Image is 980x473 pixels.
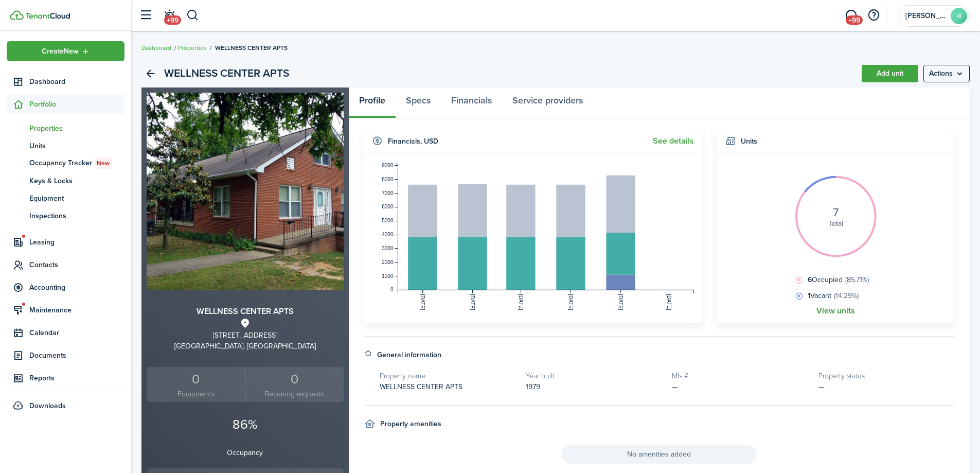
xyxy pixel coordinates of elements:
[29,76,124,87] span: Dashboard
[382,273,394,279] tspan: 1000
[29,237,124,248] span: Leasing
[526,381,540,392] span: 1979
[147,93,344,290] img: Property avatar
[568,294,574,311] tspan: [DATE]
[29,99,124,110] span: Portfolio
[470,294,475,311] tspan: [DATE]
[29,211,124,221] span: Inspections
[441,87,502,118] a: Financials
[29,176,124,186] span: Keys & Locks
[808,274,812,285] b: 6
[29,259,124,270] span: Contacts
[164,15,181,25] span: +99
[29,350,124,361] span: Documents
[7,154,124,172] a: Occupancy TrackerNew
[25,13,70,19] img: TenantCloud
[388,136,438,147] h4: Financials , USD
[845,274,869,285] span: (85.71%)
[147,330,344,341] div: [STREET_ADDRESS]
[841,3,861,29] a: Messaging
[7,207,124,224] a: Inspections
[7,368,124,388] a: Reports
[390,287,393,293] tspan: 0
[147,447,344,458] p: Occupancy
[29,305,124,316] span: Maintenance
[7,72,124,92] a: Dashboard
[382,218,394,223] tspan: 5000
[526,371,662,381] h5: Year built
[147,305,344,318] h3: WELLNESS CENTER APTS
[618,294,623,311] tspan: [DATE]
[136,6,155,25] button: Open sidebar
[846,15,863,25] span: +99
[502,87,593,118] a: Service providers
[29,327,124,338] span: Calendar
[923,65,970,82] menu-btn: Actions
[518,294,524,311] tspan: [DATE]
[7,137,124,154] a: Units
[7,119,124,137] a: Properties
[141,43,171,52] a: Dashboard
[248,389,341,399] small: Recurring requests
[419,294,425,311] tspan: [DATE]
[7,172,124,189] a: Keys & Locks
[382,232,394,237] tspan: 4000
[147,415,344,434] p: 86%
[905,12,947,20] span: RANDALL INVESTMENT PROPERTIES
[951,8,967,24] avatar-text: RI
[149,389,242,399] small: Equipments
[741,136,757,147] h4: Units
[816,306,855,316] a: View units
[141,65,159,82] a: Back
[805,290,859,301] span: Vacant
[7,41,124,61] button: Open menu
[159,3,179,29] a: Notifications
[29,141,124,151] span: Units
[164,65,289,82] h2: WELLNESS CENTER APTS
[561,445,757,464] span: No amenities added
[147,367,245,402] a: 0Equipments
[380,381,462,392] span: WELLNESS CENTER APTS
[10,10,24,20] img: TenantCloud
[382,163,394,168] tspan: 9000
[666,294,672,311] tspan: [DATE]
[377,349,441,360] h4: General information
[672,371,808,381] h5: Mls #
[805,274,869,285] span: Occupied
[382,177,394,182] tspan: 8000
[834,290,859,301] span: (14.29%)
[382,246,394,251] tspan: 3000
[380,371,515,381] h5: Property name
[147,341,344,352] div: [GEOGRAPHIC_DATA], [GEOGRAPHIC_DATA]
[923,65,970,82] button: Open menu
[149,370,242,389] div: 0
[42,48,79,55] span: Create New
[818,371,954,381] h5: Property status
[248,370,341,389] div: 0
[808,290,810,301] b: 1
[7,189,124,207] a: Equipment
[862,65,918,82] a: Add unit
[382,259,394,265] tspan: 2000
[829,218,843,229] span: Total
[396,87,441,118] a: Specs
[29,282,124,293] span: Accounting
[672,381,678,392] span: —
[97,159,110,168] span: New
[865,7,882,24] button: Open resource center
[653,136,694,146] a: See details
[29,400,66,411] span: Downloads
[186,7,199,24] button: Search
[29,123,124,134] span: Properties
[382,190,394,196] tspan: 7000
[382,204,394,209] tspan: 6000
[245,367,343,402] a: 0 Recurring requests
[833,207,839,218] i: 7
[29,373,124,383] span: Reports
[29,193,124,204] span: Equipment
[818,381,825,392] span: —
[178,43,207,52] a: Properties
[380,418,441,429] h4: Property amenities
[215,43,288,52] span: WELLNESS CENTER APTS
[29,157,124,169] span: Occupancy Tracker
